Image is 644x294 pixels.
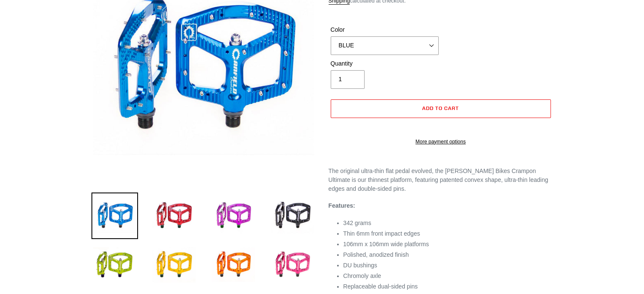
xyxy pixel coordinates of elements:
[91,192,138,239] img: Load image into Gallery viewer, Crampon Ultimate Pedals
[210,242,257,288] img: Load image into Gallery viewer, Crampon Ultimate Pedals
[422,105,459,111] span: Add to cart
[343,219,553,228] li: 342 grams
[91,242,138,288] img: Load image into Gallery viewer, Crampon Ultimate Pedals
[210,192,257,239] img: Load image into Gallery viewer, Crampon Ultimate Pedals
[343,272,553,280] li: Chromoly axle
[331,59,439,68] label: Quantity
[269,192,316,239] img: Load image into Gallery viewer, Crampon Ultimate Pedals
[343,261,553,270] li: DU bushings
[151,242,197,288] img: Load image into Gallery viewer, Crampon Ultimate Pedals
[269,242,316,288] img: Load image into Gallery viewer, Crampon Ultimate Pedals
[151,192,197,239] img: Load image into Gallery viewer, Crampon Ultimate Pedals
[343,250,553,259] li: Polished, anodized finish
[331,25,439,34] label: Color
[329,202,355,209] strong: Features:
[331,99,551,118] button: Add to cart
[343,282,553,291] li: Replaceable dual-sided pins
[343,229,553,238] li: Thin 6mm front impact edges
[329,167,553,193] p: The original ultra-thin flat pedal evolved, the [PERSON_NAME] Bikes Crampon Ultimate is our thinn...
[343,240,553,249] li: 106mm x 106mm wide platforms
[331,138,551,146] a: More payment options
